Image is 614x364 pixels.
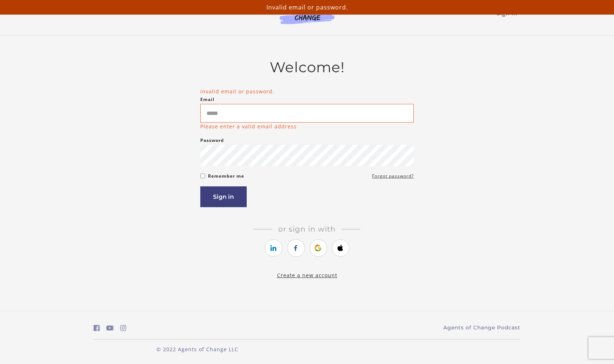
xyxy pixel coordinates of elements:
a: Create a new account [277,272,337,279]
label: Email [200,95,215,104]
i: https://www.facebook.com/groups/aswbtestprep (Open in a new window) [94,325,100,332]
label: Password [200,136,224,145]
a: Forgot password? [372,172,414,181]
i: https://www.instagram.com/agentsofchangeprep/ (Open in a new window) [120,325,126,332]
li: Invalid email or password. [200,88,414,95]
a: https://www.facebook.com/groups/aswbtestprep (Open in a new window) [94,323,100,333]
p: Invalid email or password. [3,3,611,12]
a: https://www.youtube.com/c/AgentsofChangeTestPrepbyMeaganMitchell (Open in a new window) [106,323,114,333]
a: https://courses.thinkific.com/users/auth/apple?ss%5Breferral%5D=&ss%5Buser_return_to%5D=&ss%5Bvis... [332,239,349,257]
h2: Welcome! [200,59,414,76]
i: https://www.youtube.com/c/AgentsofChangeTestPrepbyMeaganMitchell (Open in a new window) [106,325,114,332]
a: Agents of Change Podcast [443,324,520,332]
a: https://www.instagram.com/agentsofchangeprep/ (Open in a new window) [120,323,126,333]
a: https://courses.thinkific.com/users/auth/facebook?ss%5Breferral%5D=&ss%5Buser_return_to%5D=&ss%5B... [287,239,305,257]
p: Please enter a valid email address [200,123,297,130]
span: Or sign in with [272,225,342,233]
a: https://courses.thinkific.com/users/auth/google?ss%5Breferral%5D=&ss%5Buser_return_to%5D=&ss%5Bvi... [310,239,327,257]
a: https://courses.thinkific.com/users/auth/linkedin?ss%5Breferral%5D=&ss%5Buser_return_to%5D=&ss%5B... [265,239,283,257]
button: Sign in [200,186,247,207]
label: Remember me [208,172,244,181]
p: © 2022 Agents of Change LLC [94,345,301,353]
img: Agents of Change Logo [272,7,342,24]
